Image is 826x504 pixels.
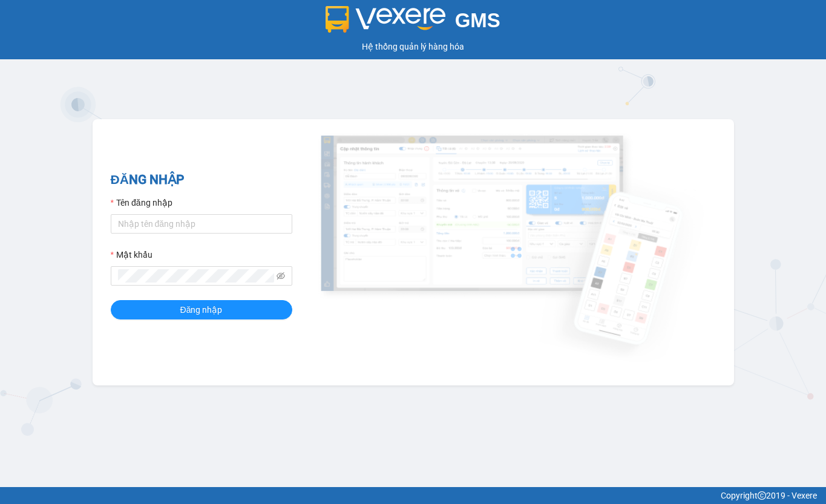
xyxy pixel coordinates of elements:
[326,6,445,33] img: logo 2
[118,269,274,283] input: Mật khẩu
[277,272,285,280] span: eye-invisible
[180,303,223,316] span: Đăng nhập
[111,214,292,234] input: Tên đăng nhập
[9,489,817,502] div: Copyright 2019 - Vexere
[758,491,766,500] span: copyright
[111,300,292,319] button: Đăng nhập
[111,196,172,209] label: Tên đăng nhập
[326,18,500,28] a: GMS
[111,170,292,190] h2: ĐĂNG NHẬP
[3,40,823,53] div: Hệ thống quản lý hàng hóa
[455,9,500,31] span: GMS
[111,248,152,261] label: Mật khẩu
